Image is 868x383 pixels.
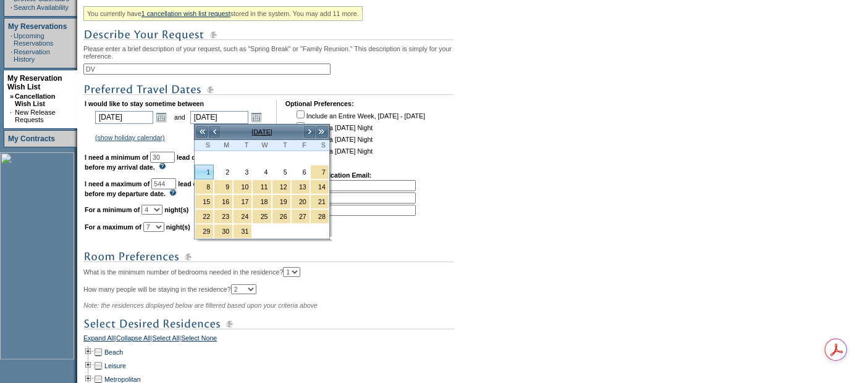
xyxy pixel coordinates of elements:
a: 18 [253,195,271,208]
a: << [196,126,208,138]
a: (show holiday calendar) [95,134,165,141]
td: Spring Break Wk 3 2026 - Saturday to Saturday Holiday [310,194,329,209]
th: Thursday [272,140,291,151]
td: Friday, March 06, 2026 [291,165,310,179]
a: 21 [311,195,329,208]
a: Open the calendar popup. [154,110,168,124]
a: Open the calendar popup. [250,110,263,124]
td: Wednesday, March 04, 2026 [252,165,271,179]
td: [DATE] [221,125,303,139]
td: Spring Break Wk 1 2026 Holiday [272,179,291,194]
td: Spring Break Wk 2 2026 Holiday [233,194,252,209]
b: I would like to stay sometime between [85,100,204,107]
th: Saturday [310,140,329,151]
a: 13 [292,180,310,194]
th: Sunday [195,140,214,151]
a: 1 cancellation wish list request [141,10,230,17]
a: 5 [272,165,290,179]
a: 23 [214,210,232,223]
a: 19 [272,195,290,208]
td: Spring Break Wk 2 2026 Holiday [252,194,271,209]
td: Spring Break Wk 4 2026 Holiday [195,224,214,239]
input: Date format: M/D/Y. Shortcut keys: [T] for Today. [UP] or [.] for Next Day. [DOWN] or [,] for Pre... [95,111,153,124]
a: 12 [272,180,290,194]
td: Thursday, March 05, 2026 [272,165,291,179]
td: Spring Break Wk 1 2026 Holiday [214,179,233,194]
a: 10 [234,180,251,194]
a: New Release Requests [15,109,55,123]
td: Spring Break Wk 1 2026 - Saturday to Saturday Holiday [310,165,329,179]
a: 17 [234,195,251,208]
a: 14 [311,180,329,194]
td: Include an Entire Week, [DATE] - [DATE] Include a [DATE] Night Include a [DATE] Night Include a [... [294,109,425,163]
b: Optional Preferences: [285,100,354,107]
b: For a maximum of [85,223,141,231]
a: 27 [292,210,310,223]
td: Spring Break Wk 2 2026 Holiday [195,194,214,209]
td: Spring Break Wk 3 2026 Holiday [252,209,271,224]
img: questionMark_lightBlue.gif [169,189,177,196]
b: night(s) [164,206,188,213]
b: » [10,93,14,100]
th: Tuesday [233,140,252,151]
td: Spring Break Wk 1 2026 Holiday [195,179,214,194]
td: and [172,109,187,126]
span: Note: the residences displayed below are filtered based upon your criteria above [83,302,318,309]
a: Cancellation Wish List [15,93,55,107]
a: My Reservations [8,22,67,31]
a: 4 [253,165,271,179]
a: Upcoming Reservations [14,32,53,47]
a: 24 [234,210,251,223]
th: Friday [291,140,310,151]
td: Spring Break Wk 3 2026 Holiday [195,209,214,224]
a: >> [316,126,328,138]
a: Select All [153,334,180,345]
td: Spring Break Wk 2 2026 Holiday [214,194,233,209]
td: Spring Break Wk 3 2026 Holiday [214,209,233,224]
a: 9 [214,180,232,194]
th: Wednesday [252,140,271,151]
img: questionMark_lightBlue.gif [159,163,166,170]
a: Leisure [104,362,126,369]
td: Spring Break Wk 4 2026 Holiday [233,224,252,239]
input: Date format: M/D/Y. Shortcut keys: [T] for Today. [UP] or [.] for Next Day. [DOWN] or [,] for Pre... [190,111,248,124]
a: 22 [195,210,213,223]
a: My Contracts [8,134,55,143]
td: Spring Break Wk 1 2026 Holiday [291,179,310,194]
a: Reservation History [14,48,50,63]
a: 28 [311,210,329,223]
td: Spring Break Wk 1 2026 Holiday [252,179,271,194]
a: Search Availability [14,4,69,11]
a: 20 [292,195,310,208]
td: Spring Break Wk 3 2026 Holiday [291,209,310,224]
td: · [11,32,12,47]
a: Metropolitan [104,376,141,383]
td: Spring Break Wk 4 2026 Holiday [214,224,233,239]
b: I need a maximum of [85,180,150,187]
a: 1 [195,165,213,179]
a: Collapse All [116,334,151,345]
b: I need a minimum of [85,154,148,161]
a: My Reservation Wish List [7,74,62,91]
td: 3. [287,205,416,216]
div: You currently have stored in the system. You may add 11 more. [83,6,363,21]
b: For a minimum of [85,206,140,213]
td: Spring Break Wk 3 2026 Holiday [233,209,252,224]
a: 26 [272,210,290,223]
a: 6 [292,165,310,179]
td: · [11,48,12,63]
a: 31 [234,224,251,238]
a: Select None [181,334,217,345]
a: 29 [195,224,213,238]
td: Tuesday, March 03, 2026 [233,165,252,179]
a: > [303,126,316,138]
a: Expand All [83,334,114,345]
td: Spring Break Wk 2 2026 Holiday [291,194,310,209]
td: Spring Break Wk 2 2026 Holiday [272,194,291,209]
a: 11 [253,180,271,194]
a: < [208,126,221,138]
td: · [11,4,12,11]
a: 3 [234,165,251,179]
td: Spring Break Wk 4 2026 - Saturday to Saturday Holiday [310,209,329,224]
b: night(s) [166,223,190,231]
